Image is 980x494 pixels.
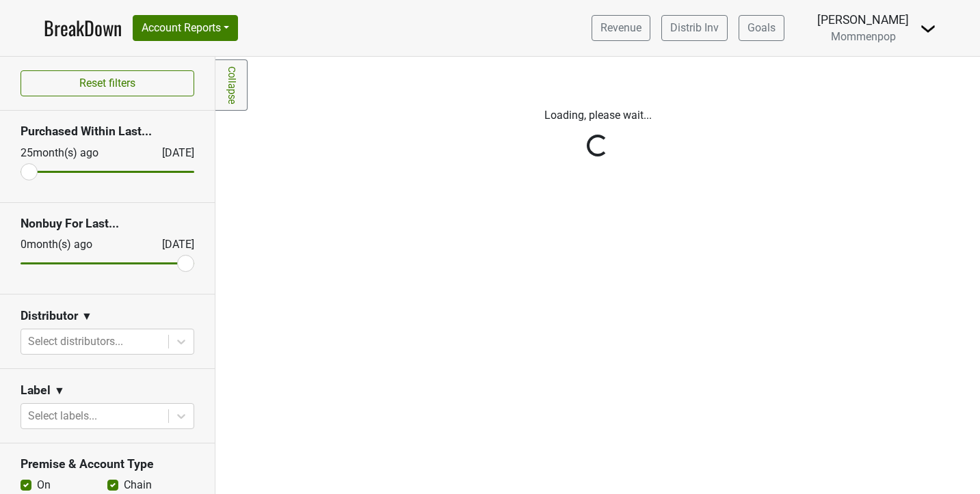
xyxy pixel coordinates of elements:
button: Account Reports [133,15,238,41]
a: Goals [739,15,784,41]
img: Dropdown Menu [920,20,936,37]
p: Loading, please wait... [226,107,970,124]
a: Distrib Inv [661,15,728,41]
span: Mommenpop [831,30,896,43]
a: Collapse [215,59,248,111]
a: BreakDown [44,14,122,42]
a: Revenue [592,15,650,41]
div: [PERSON_NAME] [817,11,909,29]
